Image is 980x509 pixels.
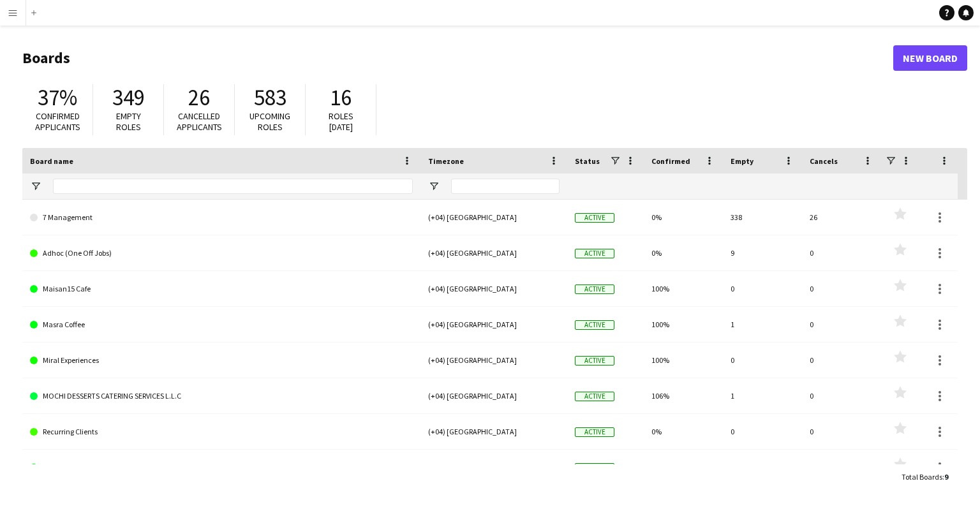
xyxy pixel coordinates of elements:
div: 0 [723,271,802,306]
div: (+04) [GEOGRAPHIC_DATA] [420,378,567,413]
span: 16 [330,84,352,112]
span: Upcoming roles [249,110,290,133]
div: 0 [723,343,802,378]
span: Cancels [810,156,838,166]
span: 583 [254,84,286,112]
span: 349 [112,84,145,112]
span: Active [575,392,614,401]
div: 0% [644,235,723,270]
input: Timezone Filter Input [451,179,560,194]
span: Total Boards [902,472,942,482]
div: (+04) [GEOGRAPHIC_DATA] [420,200,567,235]
span: Empty roles [116,110,141,133]
a: 7 Management [30,200,413,235]
a: MOCHI DESSERTS CATERING SERVICES L.L.C [30,378,413,414]
div: 0 [802,235,881,270]
div: 106% [644,378,723,413]
div: 0 [802,414,881,449]
span: Active [575,356,614,365]
div: 1 [723,378,802,413]
div: (+04) [GEOGRAPHIC_DATA] [420,271,567,306]
span: 26 [188,84,210,112]
span: Roles [DATE] [329,110,353,133]
span: Status [575,156,600,166]
span: Active [575,320,614,330]
a: Maisan15 Cafe [30,271,413,307]
span: Active [575,249,614,258]
div: (+04) [GEOGRAPHIC_DATA] [420,414,567,449]
button: Open Filter Menu [30,181,41,192]
div: 1 [723,307,802,342]
span: Active [575,284,614,294]
a: Recurring Clients [30,414,413,450]
div: 100% [644,307,723,342]
div: (+04) [GEOGRAPHIC_DATA] [420,450,567,485]
span: Board name [30,156,73,166]
a: New Board [893,45,967,71]
span: 9 [944,472,948,482]
span: Cancelled applicants [177,110,222,133]
h1: Boards [22,48,893,68]
a: Adhoc (One Off Jobs) [30,235,413,271]
div: 100% [644,343,723,378]
div: 0 [802,271,881,306]
div: 0 [802,343,881,378]
div: 100% [644,450,723,485]
span: Timezone [428,156,464,166]
span: Active [575,213,614,223]
div: 0 [723,414,802,449]
span: Confirmed [651,156,690,166]
span: Active [575,463,614,473]
div: : [902,464,948,489]
div: 338 [723,200,802,235]
a: Rep Jewelry LLC [30,450,413,485]
div: 0 [802,450,881,485]
a: Masra Coffee [30,307,413,343]
span: 37% [38,84,77,112]
div: (+04) [GEOGRAPHIC_DATA] [420,307,567,342]
div: 9 [723,235,802,270]
span: Confirmed applicants [35,110,80,133]
input: Board name Filter Input [53,179,413,194]
div: 0 [802,307,881,342]
a: Miral Experiences [30,343,413,378]
span: Empty [731,156,754,166]
div: (+04) [GEOGRAPHIC_DATA] [420,235,567,270]
div: 0 [723,450,802,485]
div: (+04) [GEOGRAPHIC_DATA] [420,343,567,378]
div: 100% [644,271,723,306]
div: 0% [644,414,723,449]
div: 26 [802,200,881,235]
span: Active [575,427,614,437]
div: 0% [644,200,723,235]
button: Open Filter Menu [428,181,440,192]
div: 0 [802,378,881,413]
